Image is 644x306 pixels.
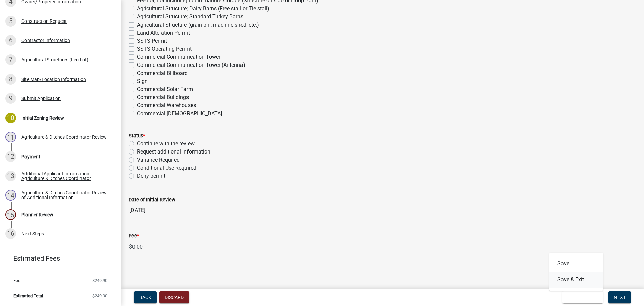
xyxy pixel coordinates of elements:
div: 11 [5,132,16,142]
label: Commercial Solar Farm [137,85,193,93]
div: Additional Applicant Information - Agriculture & Ditches Coordinator [21,171,110,181]
div: 13 [5,171,16,181]
label: Agricultural Structure; Standard Turkey Barns [137,13,243,21]
div: 14 [5,190,16,201]
span: $ [129,240,132,254]
span: Next [614,295,626,300]
label: SSTS Operating Permit [137,45,192,53]
label: Status [129,134,145,138]
label: SSTS Permit [137,37,167,45]
div: 8 [5,74,16,85]
span: Estimated Total [13,294,43,298]
div: Site Map/Location Information [21,77,86,82]
label: Variance Required [137,156,180,164]
button: Save [549,256,603,272]
label: Request additional information [137,148,210,156]
span: Back [139,295,151,300]
div: Construction Request [21,19,67,24]
div: Planner Review [21,212,53,217]
label: Agricultural Structure (grain bin, machine shed, etc.) [137,21,259,29]
div: Save & Exit [549,253,603,291]
button: Next [608,291,631,303]
label: Land Alteration Permit [137,29,190,37]
div: 7 [5,54,16,65]
label: Continue with the review [137,140,195,148]
label: Commercial Communication Tower (Antenna) [137,61,245,69]
div: Submit Application [21,96,61,101]
div: Agriculture & Ditches Coordinator Review of Additional Information [21,190,110,200]
label: Fee [129,234,139,238]
button: Save & Exit [549,272,603,288]
div: 15 [5,209,16,220]
div: Payment [21,154,40,159]
label: Deny permit [137,172,165,180]
button: Save & Exit [562,291,603,303]
button: Discard [159,291,189,303]
span: Save & Exit [568,295,594,300]
label: Agricultural Structure; Dairy Barns (Free stall or Tie stall) [137,5,269,13]
label: Commercial Billboard [137,69,188,77]
label: Commercial Buildings [137,93,189,101]
label: Commercial Communication Tower [137,53,220,61]
span: $249.90 [92,278,107,283]
div: Agricultural Structures (Feedlot) [21,57,88,62]
a: Estimated Fees [5,252,110,265]
label: Commercial [DEMOGRAPHIC_DATA] [137,110,222,118]
span: $249.90 [92,294,107,298]
div: 16 [5,228,16,239]
div: 9 [5,93,16,104]
button: Back [134,291,157,303]
div: 5 [5,16,16,27]
div: Contractor Information [21,38,70,43]
label: Sign [137,77,148,85]
div: Agriculture & Ditches Coordinator Review [21,135,107,139]
div: 6 [5,35,16,46]
label: Date of Initial Review [129,198,175,202]
label: Commercial Warehouses [137,101,196,110]
div: 12 [5,151,16,162]
div: Initial Zoning Review [21,116,64,120]
span: Fee [13,278,20,283]
div: 10 [5,113,16,123]
label: Conditional Use Required [137,164,196,172]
